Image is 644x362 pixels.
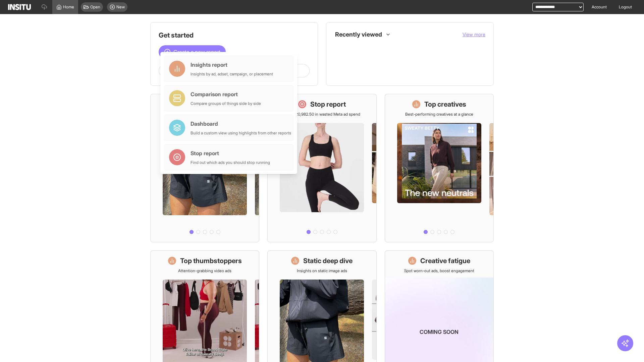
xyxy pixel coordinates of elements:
[283,112,360,117] p: Save £20,982.50 in wasted Meta ad spend
[173,48,220,56] span: Create a new report
[191,71,273,77] div: Insights by ad, adset, campaign, or placement
[90,4,100,10] span: Open
[337,44,345,52] div: Insights
[191,90,261,98] div: Comparison report
[150,94,259,242] a: What's live nowSee all active ads instantly
[337,59,345,67] div: Insights
[303,256,353,265] h1: Static deep dive
[424,100,466,109] h1: Top creatives
[191,130,291,136] div: Build a custom view using highlights from other reports
[463,32,485,37] span: View more
[191,61,273,69] div: Insights report
[159,31,310,40] h1: Get started
[267,94,376,242] a: Stop reportSave £20,982.50 in wasted Meta ad spend
[8,4,31,10] img: Logo
[178,268,231,274] p: Attention-grabbing video ads
[63,4,74,10] span: Home
[310,100,346,109] h1: Stop report
[349,60,369,65] span: TikTok Ads
[349,45,370,51] span: Placements
[191,120,291,128] div: Dashboard
[349,45,480,51] span: Placements
[159,45,226,59] button: Create a new report
[297,268,347,274] p: Insights on static image ads
[191,160,270,165] div: Find out which ads you should stop running
[191,101,261,106] div: Compare groups of things side by side
[349,60,480,65] span: TikTok Ads
[116,4,125,10] span: New
[191,149,270,157] div: Stop report
[385,94,494,242] a: Top creativesBest-performing creatives at a glance
[463,31,485,38] button: View more
[405,112,473,117] p: Best-performing creatives at a glance
[180,256,242,265] h1: Top thumbstoppers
